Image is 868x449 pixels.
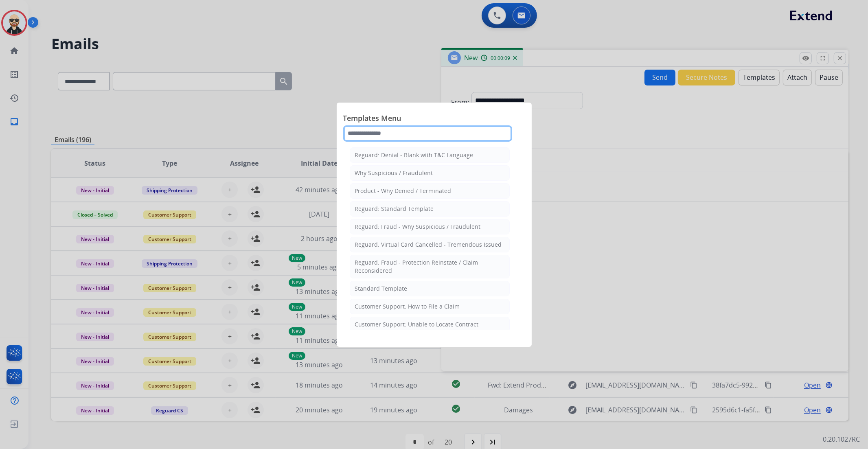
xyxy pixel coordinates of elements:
[355,302,460,311] div: Customer Support: How to File a Claim
[355,285,408,293] div: Standard Template
[355,258,504,275] div: Reguard: Fraud - Protection Reinstate / Claim Reconsidered
[355,151,473,159] div: Reguard: Denial - Blank with T&C Language
[355,241,502,249] div: Reguard: Virtual Card Cancelled - Tremendous Issued
[355,223,481,231] div: Reguard: Fraud - Why Suspicious / Fraudulent
[355,187,452,195] div: Product - Why Denied / Terminated
[355,320,479,329] div: Customer Support: Unable to Locate Contract
[343,112,525,125] span: Templates Menu
[355,169,433,177] div: Why Suspicious / Fraudulent
[355,205,434,213] div: Reguard: Standard Template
